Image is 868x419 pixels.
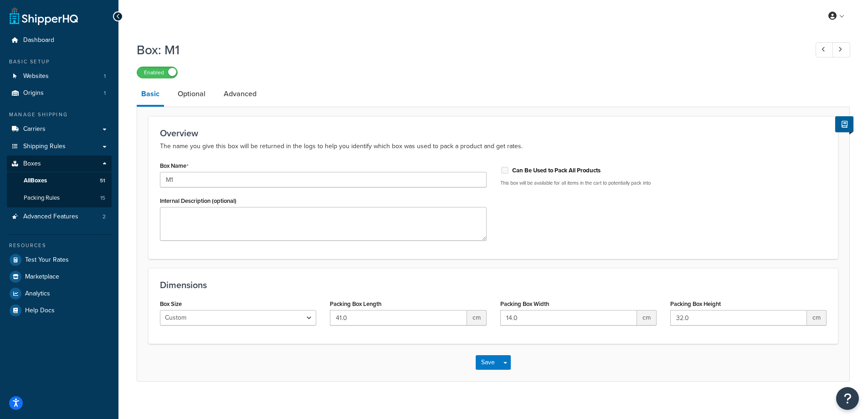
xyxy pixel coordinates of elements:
a: AllBoxes51 [7,172,112,189]
li: Boxes [7,155,112,207]
li: Advanced Features [7,208,112,225]
label: Internal Description (optional) [160,197,236,204]
a: Origins1 [7,85,112,102]
span: 51 [100,177,105,185]
button: Show Help Docs [835,116,853,132]
a: Next Record [832,42,850,57]
a: Test Your Rates [7,252,112,268]
a: Previous Record [816,42,833,57]
div: Basic Setup [7,58,112,66]
a: Dashboard [7,32,112,49]
span: 1 [104,89,106,97]
span: cm [637,310,657,326]
a: Packing Rules15 [7,190,112,207]
div: Resources [7,242,112,249]
span: cm [807,310,827,326]
a: Advanced Features2 [7,208,112,225]
span: Analytics [25,290,50,298]
p: This box will be available for all items in the cart to potentially pack into [500,180,827,186]
label: Can Be Used to Pack All Products [512,166,601,175]
p: The name you give this box will be returned in the logs to help you identify which box was used t... [160,141,827,152]
a: Marketplace [7,269,112,285]
a: Websites1 [7,68,112,85]
a: Boxes [7,155,112,172]
a: Analytics [7,285,112,302]
span: All Boxes [24,177,47,185]
input: This option can't be selected because the box is assigned to a dimensional rule [500,167,509,174]
span: Boxes [23,160,41,168]
h3: Overview [160,128,827,138]
label: Packing Box Width [500,300,549,307]
h3: Dimensions [160,280,827,290]
label: Packing Box Height [670,300,721,307]
a: Help Docs [7,302,112,319]
span: Websites [23,72,49,80]
span: Test Your Rates [25,256,69,264]
a: Optional [173,83,210,105]
span: 1 [104,72,106,80]
span: Shipping Rules [23,143,66,150]
a: Carriers [7,121,112,138]
li: Packing Rules [7,190,112,207]
span: Packing Rules [24,194,60,202]
a: Basic [137,83,164,107]
button: Save [476,355,500,370]
h1: Box: M1 [137,41,799,59]
span: Advanced Features [23,213,78,221]
span: 2 [103,213,106,221]
span: 15 [100,194,105,202]
label: Box Size [160,300,182,307]
li: Websites [7,68,112,85]
li: Origins [7,85,112,102]
label: Box Name [160,162,189,170]
span: Origins [23,89,44,97]
span: Marketplace [25,273,59,281]
span: Help Docs [25,307,55,315]
span: Carriers [23,125,46,133]
button: Open Resource Center [836,387,859,410]
span: Dashboard [23,36,54,44]
div: Manage Shipping [7,111,112,119]
label: Enabled [137,67,177,78]
label: Packing Box Length [330,300,381,307]
a: Advanced [219,83,261,105]
span: cm [467,310,487,326]
a: Shipping Rules [7,138,112,155]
